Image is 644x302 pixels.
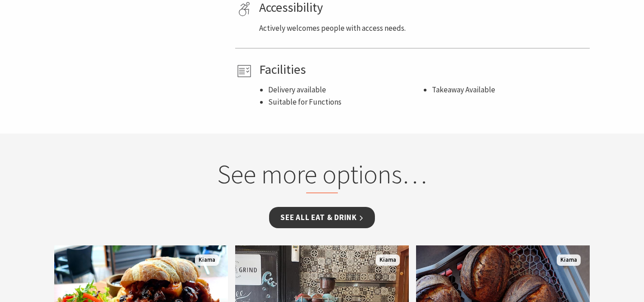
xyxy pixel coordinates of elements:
[259,22,587,34] p: Actively welcomes people with access needs.
[557,254,581,266] span: Kiama
[268,84,423,96] li: Delivery available
[259,62,587,77] h4: Facilities
[268,96,423,108] li: Suitable for Functions
[432,84,587,96] li: Takeaway Available
[269,207,374,228] a: See all Eat & Drink
[376,254,400,266] span: Kiama
[195,254,219,266] span: Kiama
[150,158,495,194] h2: See more options…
